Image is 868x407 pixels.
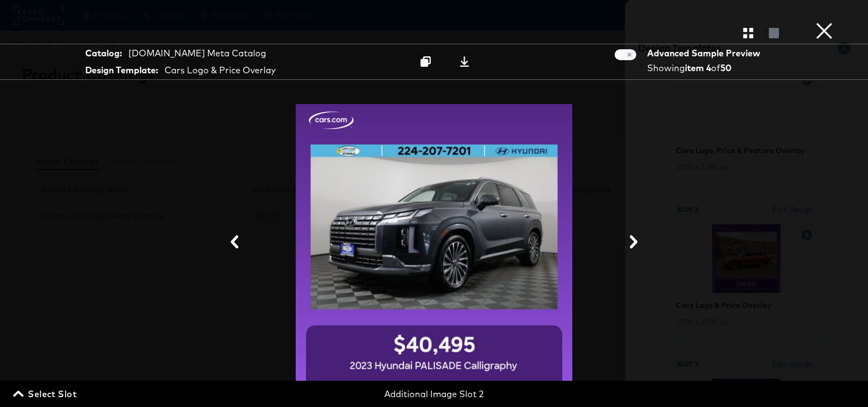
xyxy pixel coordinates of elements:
strong: item 4 [685,62,711,73]
button: Select Slot [11,386,81,402]
span: Select Slot [15,386,77,402]
div: Cars Logo & Price Overlay [165,64,275,77]
strong: Design Template: [85,64,158,77]
div: Additional Image Slot 2 [296,388,572,400]
div: Advanced Sample Preview [647,47,764,60]
div: [DOMAIN_NAME] Meta Catalog [128,47,266,60]
strong: Catalog: [85,47,122,60]
strong: 50 [720,62,731,73]
div: Showing of [647,62,764,74]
